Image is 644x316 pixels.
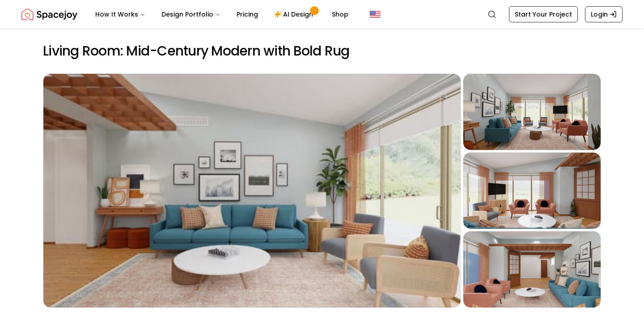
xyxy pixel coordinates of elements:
[154,5,228,23] button: Design Portfolio
[509,6,578,22] a: Start Your Project
[88,5,356,23] nav: Main
[325,5,356,23] a: Shop
[43,43,601,59] h2: Living Room: Mid-Century Modern with Bold Rug
[229,5,265,23] a: Pricing
[88,5,153,23] button: How It Works
[21,5,77,23] a: Spacejoy
[370,9,381,20] img: United States
[267,5,323,23] a: AI Design
[585,6,623,22] a: Login
[21,5,77,23] img: Spacejoy Logo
